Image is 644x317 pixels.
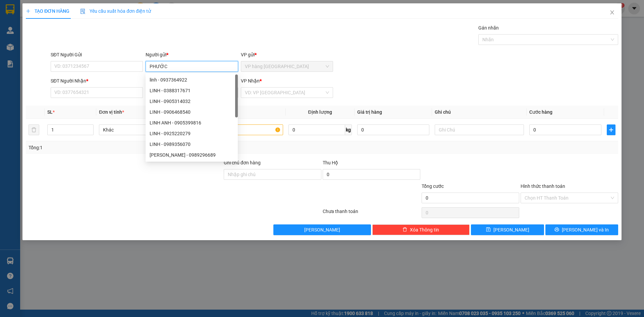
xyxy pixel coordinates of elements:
div: SĐT Người Gửi [51,51,143,58]
div: LINH - 0388317671 [146,85,238,96]
span: kg [345,124,352,135]
div: LINH - 0905314032 [146,96,238,107]
span: SL [47,109,53,115]
span: save [486,227,491,232]
div: LINH - 0989356070 [146,139,238,150]
span: Đơn vị tính [99,109,124,115]
span: Khác [103,125,184,135]
div: LINH - 0925220279 [150,130,234,137]
span: Giá trị hàng [357,109,382,115]
label: Hình thức thanh toán [521,183,565,189]
div: LINH - 0906468540 [146,107,238,117]
button: [PERSON_NAME] [273,224,371,235]
span: SL [57,47,66,56]
input: Ghi Chú [435,124,524,135]
div: LINH ANH - 0905399816 [146,117,238,128]
span: VP Nhận [241,78,260,84]
button: deleteXóa Thông tin [372,224,470,235]
div: linh - 0937364922 [146,74,238,85]
img: icon [80,9,86,14]
div: LINH - 0989356070 [150,141,234,148]
div: LINH [6,22,74,30]
button: save[PERSON_NAME] [471,224,544,235]
div: LINH - 0905314032 [150,98,234,105]
div: CHÂU [78,14,125,22]
div: Tên hàng: GÓI ( : 1 ) [6,47,125,56]
span: Gửi: [6,6,16,13]
input: VD: Bàn, Ghế [194,124,283,135]
span: plus [607,127,615,133]
div: LINH ANH - 0905399816 [150,119,234,126]
div: VP gửi [241,51,333,58]
div: [PERSON_NAME] - 0989296689 [150,151,234,159]
span: [PERSON_NAME] [493,226,529,233]
div: Quận 5 [78,6,125,14]
span: Nhận: [78,6,95,13]
div: 0777083711 [78,22,125,31]
span: Định lượng [308,109,332,115]
div: SĐT Người Nhận [51,77,143,85]
label: Gán nhãn [478,25,499,31]
button: plus [607,124,615,135]
input: 0 [357,124,429,135]
div: linh - 0937364922 [150,76,234,84]
span: Tổng cước [422,183,444,189]
span: Xóa Thông tin [410,226,439,233]
span: [PERSON_NAME] và In [562,226,609,233]
div: LINH - 0925220279 [146,128,238,139]
span: VP hàng Nha Trang [245,61,329,71]
span: TẠO ĐƠN HÀNG [26,8,69,14]
div: 20.000 [5,35,75,43]
span: plus [26,9,31,13]
div: Tổng: 1 [29,144,249,151]
span: delete [402,227,407,232]
input: Ghi chú đơn hàng [224,169,321,180]
span: close [609,10,615,15]
span: Yêu cầu xuất hóa đơn điện tử [80,8,151,14]
button: Close [603,3,622,22]
div: MỸ LINH - 0989296689 [146,150,238,160]
div: LINH - 0388317671 [150,87,234,94]
div: Chưa thanh toán [322,208,421,219]
button: printer[PERSON_NAME] và In [545,224,618,235]
th: Ghi chú [432,106,527,119]
span: Đã thu : [5,36,25,43]
div: LINH - 0906468540 [150,108,234,116]
span: printer [554,227,559,232]
span: Cước hàng [529,109,552,115]
div: Người gửi [146,51,238,58]
div: VP hàng [GEOGRAPHIC_DATA] [6,6,74,22]
button: delete [29,124,39,135]
span: [PERSON_NAME] [304,226,340,233]
label: Ghi chú đơn hàng [224,160,261,165]
span: Thu Hộ [323,160,338,165]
